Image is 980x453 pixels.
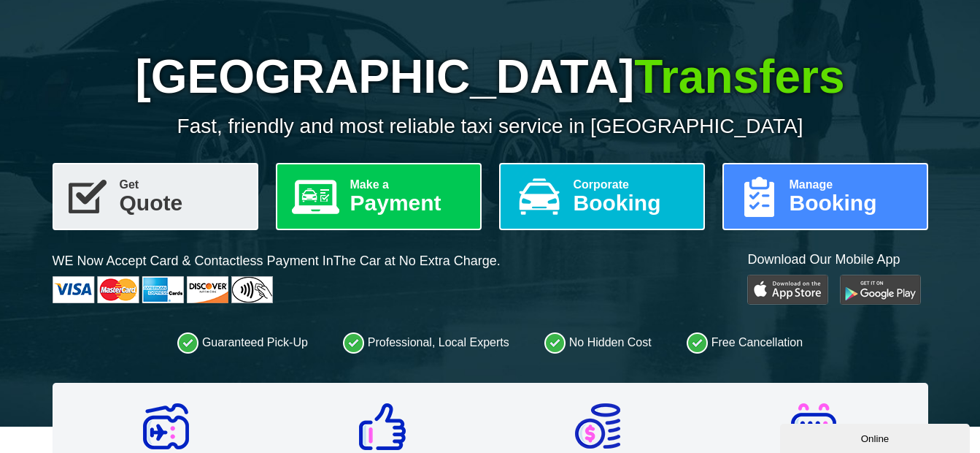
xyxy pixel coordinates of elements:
[790,179,915,191] span: Manage
[722,163,928,230] a: ManageBooking
[791,403,836,449] img: Available 24/7 Icon
[53,115,928,138] p: Fast, friendly and most reliable taxi service in [GEOGRAPHIC_DATA]
[177,332,308,354] li: Guaranteed Pick-Up
[499,163,705,230] a: CorporateBooking
[574,179,692,191] span: Corporate
[544,332,652,354] li: No Hidden Cost
[53,276,273,303] img: Cards
[359,403,406,450] img: Competitive Pricing Icon
[276,163,482,230] a: Make aPayment
[687,332,803,354] li: Free Cancellation
[343,332,509,354] li: Professional, Local Experts
[53,163,258,230] a: GetQuote
[120,179,245,191] span: Get
[143,403,189,449] img: Airport Transfer Icon
[333,254,501,268] span: The Car at No Extra Charge.
[780,421,973,453] iframe: chat widget
[840,275,921,305] img: Google Play
[53,50,928,104] h1: [GEOGRAPHIC_DATA]
[747,251,927,269] p: Download Our Mobile App
[747,275,828,305] img: Play Store
[53,252,501,270] p: WE Now Accept Card & Contactless Payment In
[575,403,620,449] img: No Hidde Costs Icon
[634,50,844,103] span: Transfers
[350,179,468,191] span: Make a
